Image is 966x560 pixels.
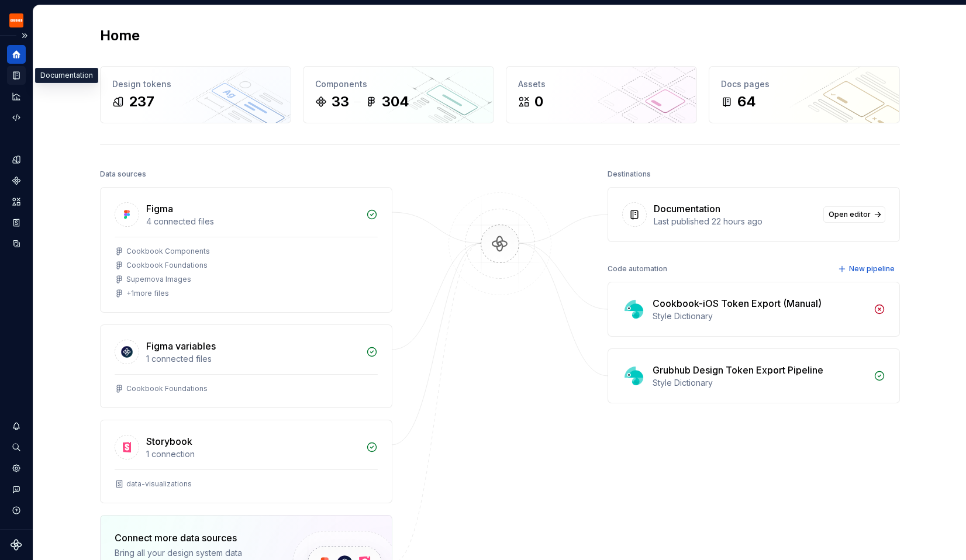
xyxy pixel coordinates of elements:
[100,66,291,123] a: Design tokens237
[126,247,210,256] div: Cookbook Components
[112,78,279,90] div: Design tokens
[332,92,349,111] div: 33
[654,216,816,227] div: Last published 22 hours ago
[7,87,26,106] a: Analytics
[737,92,756,111] div: 64
[534,92,543,111] div: 0
[129,92,154,111] div: 237
[7,480,26,499] button: Contact support
[126,275,191,284] div: Supernova Images
[126,479,192,489] div: data-visualizations
[7,66,26,85] a: Documentation
[653,296,822,310] div: Cookbook-iOS Token Export (Manual)
[608,166,651,182] div: Destinations
[7,45,26,64] a: Home
[115,531,272,545] div: Connect more data sources
[506,66,697,123] a: Assets0
[608,261,667,277] div: Code automation
[146,202,173,216] div: Figma
[100,187,392,313] a: Figma4 connected filesCookbook ComponentsCookbook FoundationsSupernova Images+1more files
[518,78,685,90] div: Assets
[11,539,22,551] svg: Supernova Logo
[126,289,169,298] div: + 1 more files
[303,66,494,123] a: Components33304
[146,353,359,365] div: 1 connected files
[829,210,871,219] span: Open editor
[16,27,33,44] button: Expand sidebar
[100,324,392,408] a: Figma variables1 connected filesCookbook Foundations
[126,384,208,393] div: Cookbook Foundations
[823,206,885,223] a: Open editor
[7,213,26,232] a: Storybook stories
[146,339,216,353] div: Figma variables
[146,216,359,227] div: 4 connected files
[7,150,26,169] a: Design tokens
[9,13,23,27] img: 4e8d6f31-f5cf-47b4-89aa-e4dec1dc0822.png
[100,420,392,503] a: Storybook1 connectiondata-visualizations
[721,78,888,90] div: Docs pages
[654,202,720,216] div: Documentation
[7,108,26,127] a: Code automation
[834,261,900,277] button: New pipeline
[7,417,26,435] button: Notifications
[7,192,26,211] a: Assets
[146,434,192,448] div: Storybook
[7,459,26,478] a: Settings
[709,66,900,123] a: Docs pages64
[7,171,26,190] a: Components
[382,92,409,111] div: 304
[849,264,895,274] span: New pipeline
[100,26,140,45] h2: Home
[653,363,823,377] div: Grubhub Design Token Export Pipeline
[315,78,482,90] div: Components
[653,377,867,389] div: Style Dictionary
[653,310,867,322] div: Style Dictionary
[35,68,98,83] div: Documentation
[100,166,146,182] div: Data sources
[126,261,208,270] div: Cookbook Foundations
[146,448,359,460] div: 1 connection
[7,234,26,253] a: Data sources
[7,438,26,457] button: Search ⌘K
